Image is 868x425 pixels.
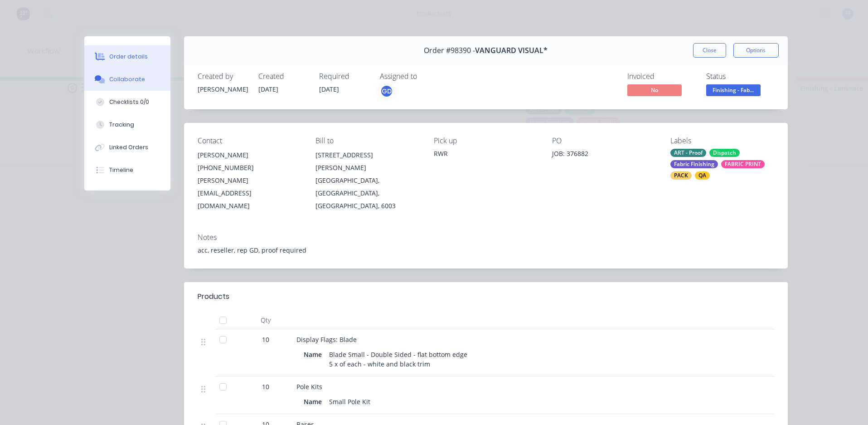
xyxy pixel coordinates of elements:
[693,43,726,58] button: Close
[109,98,149,106] div: Checklists 0/0
[325,348,473,371] div: Blade Small - Double Sided - flat bottom edge 5 x of each - white and black trim
[84,68,170,91] button: Collaborate
[319,85,339,93] span: [DATE]
[198,245,774,255] div: acc, reseller, rep GD, proof required
[475,46,548,55] span: VANGUARD VISUAL*
[304,348,325,361] div: Name
[627,72,695,81] div: Invoiced
[670,160,718,168] div: Fabric Finishing
[434,149,538,158] div: RWR
[706,72,774,81] div: Status
[434,137,538,145] div: Pick up
[721,160,765,168] div: FABRIC PRINT
[695,171,710,180] div: QA
[315,149,419,174] div: [STREET_ADDRESS][PERSON_NAME]
[315,137,419,145] div: Bill to
[198,84,247,94] div: [PERSON_NAME]
[109,166,133,174] div: Timeline
[709,149,740,157] div: Dispatch
[198,72,247,81] div: Created by
[552,149,656,161] div: JOB: 376882
[198,233,774,242] div: Notes
[238,311,293,329] div: Qty
[325,395,374,408] div: Small Pole Kit
[109,75,145,83] div: Collaborate
[670,137,774,145] div: Labels
[304,395,325,408] div: Name
[627,84,682,96] span: No
[84,45,170,68] button: Order details
[315,174,419,212] div: [GEOGRAPHIC_DATA], [GEOGRAPHIC_DATA], [GEOGRAPHIC_DATA], 6003
[380,72,470,81] div: Assigned to
[198,137,301,145] div: Contact
[319,72,369,81] div: Required
[198,161,301,174] div: [PHONE_NUMBER]
[258,85,278,93] span: [DATE]
[198,149,301,212] div: [PERSON_NAME][PHONE_NUMBER][PERSON_NAME][EMAIL_ADDRESS][DOMAIN_NAME]
[296,335,357,344] span: Display Flags: Blade
[670,171,692,180] div: PACK
[109,53,148,61] div: Order details
[380,84,393,98] button: GD
[733,43,779,58] button: Options
[198,174,301,212] div: [PERSON_NAME][EMAIL_ADDRESS][DOMAIN_NAME]
[84,113,170,136] button: Tracking
[315,149,419,212] div: [STREET_ADDRESS][PERSON_NAME][GEOGRAPHIC_DATA], [GEOGRAPHIC_DATA], [GEOGRAPHIC_DATA], 6003
[706,84,761,98] button: Finishing - Fab...
[262,382,269,391] span: 10
[198,149,301,161] div: [PERSON_NAME]
[670,149,706,157] div: ART - Proof
[198,291,229,302] div: Products
[84,91,170,113] button: Checklists 0/0
[84,159,170,181] button: Timeline
[262,335,269,344] span: 10
[552,137,656,145] div: PO
[424,46,475,55] span: Order #98390 -
[258,72,308,81] div: Created
[84,136,170,159] button: Linked Orders
[706,84,761,96] span: Finishing - Fab...
[296,382,322,391] span: Pole Kits
[109,143,148,151] div: Linked Orders
[109,121,134,129] div: Tracking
